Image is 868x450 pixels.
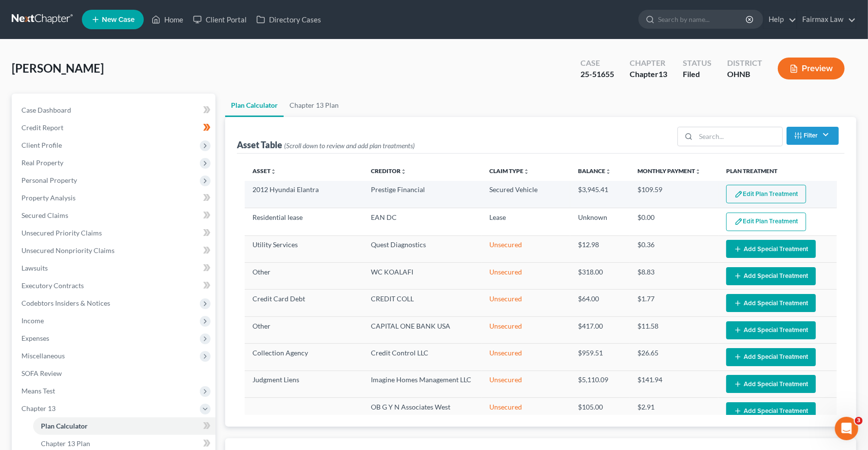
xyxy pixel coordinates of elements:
a: Property Analysis [14,189,215,207]
a: Unsecured Nonpriority Claims [14,242,215,259]
td: 2012 Hyundai Elantra [245,181,363,208]
button: Add Special Treatment [726,321,816,339]
a: Credit Report [14,119,215,137]
input: Search by name... [658,10,747,28]
input: Search... [696,127,782,146]
span: Chapter 13 Plan [41,439,90,448]
a: Unsecured Priority Claims [14,224,215,242]
a: Client Portal [188,11,251,28]
button: Add Special Treatment [726,240,816,258]
div: 25-51655 [580,69,614,80]
a: Assetunfold_more [252,167,276,175]
td: $11.58 [630,316,718,343]
td: Unsecured [482,235,570,262]
a: Home [147,11,188,28]
button: Preview [778,58,845,79]
div: Asset Table [237,139,415,151]
td: Credit Card Debt [245,290,363,316]
td: CREDIT COLL [363,290,482,316]
a: Plan Calculator [225,94,284,117]
td: $12.98 [570,235,629,262]
td: $318.00 [570,263,629,290]
a: Balanceunfold_more [578,167,611,175]
td: Utility Services [245,235,363,262]
td: Judgment Liens [245,371,363,397]
a: Monthly Paymentunfold_more [637,167,701,175]
a: Case Dashboard [14,101,215,119]
a: Creditorunfold_more [371,167,406,175]
div: Filed [683,69,712,80]
div: Chapter [630,58,667,69]
a: Executory Contracts [14,277,215,294]
i: unfold_more [695,169,701,175]
span: Income [21,316,44,325]
td: Collection Agency [245,344,363,371]
span: Expenses [21,334,49,342]
td: CAPITAL ONE BANK USA [363,316,482,343]
a: Fairmax Law [797,11,856,28]
a: Secured Claims [14,207,215,224]
td: Prestige Financial [363,181,482,208]
span: (Scroll down to review and add plan treatments) [284,141,415,150]
span: Means Test [21,387,55,395]
div: District [727,58,762,69]
button: Edit Plan Treatment [726,213,806,231]
td: $109.59 [630,181,718,208]
iframe: Intercom live chat [835,417,858,440]
button: Add Special Treatment [726,267,816,285]
td: Other [245,316,363,343]
span: Case Dashboard [21,106,71,114]
a: Claim Typeunfold_more [489,167,529,175]
span: Property Analysis [21,194,76,202]
td: $26.65 [630,344,718,371]
td: $141.94 [630,371,718,397]
td: Unsecured [482,398,570,425]
td: Secured Vehicle [482,181,570,208]
span: Unsecured Priority Claims [21,229,102,237]
span: [PERSON_NAME] [12,61,104,75]
a: Lawsuits [14,259,215,277]
td: $2.91 [630,398,718,425]
td: $417.00 [570,316,629,343]
a: Help [764,11,796,28]
td: Quest Diagnostics [363,235,482,262]
div: Case [580,58,614,69]
i: unfold_more [270,169,276,175]
span: Real Property [21,158,63,167]
td: $1.77 [630,290,718,316]
td: $0.00 [630,208,718,235]
td: WC KOALAFI [363,263,482,290]
a: SOFA Review [14,365,215,382]
td: Lease [482,208,570,235]
span: Client Profile [21,141,62,149]
span: Credit Report [21,123,63,132]
img: edit-pencil-c1479a1de80d8dea1e2430c2f745a3c6a07e9d7aa2eeffe225670001d78357a8.svg [734,190,743,198]
img: edit-pencil-c1479a1de80d8dea1e2430c2f745a3c6a07e9d7aa2eeffe225670001d78357a8.svg [734,217,743,226]
span: 13 [658,69,667,78]
span: Chapter 13 [21,404,56,412]
span: Secured Claims [21,211,68,219]
span: Codebtors Insiders & Notices [21,299,110,307]
div: OHNB [727,69,762,80]
a: Plan Calculator [33,417,215,435]
td: Unsecured [482,290,570,316]
a: Directory Cases [251,11,326,28]
td: $105.00 [570,398,629,425]
td: $3,945.41 [570,181,629,208]
span: Personal Property [21,176,77,184]
td: Residential lease [245,208,363,235]
td: Other [245,263,363,290]
span: Lawsuits [21,264,48,272]
span: Miscellaneous [21,352,65,360]
i: unfold_more [605,169,611,175]
span: 3 [855,417,863,425]
td: Unsecured [482,316,570,343]
i: unfold_more [523,169,529,175]
div: Status [683,58,712,69]
button: Add Special Treatment [726,348,816,366]
button: Add Special Treatment [726,294,816,312]
button: Add Special Treatment [726,402,816,420]
td: OB G Y N Associates West [363,398,482,425]
td: $959.51 [570,344,629,371]
td: Imagine Homes Management LLC [363,371,482,397]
